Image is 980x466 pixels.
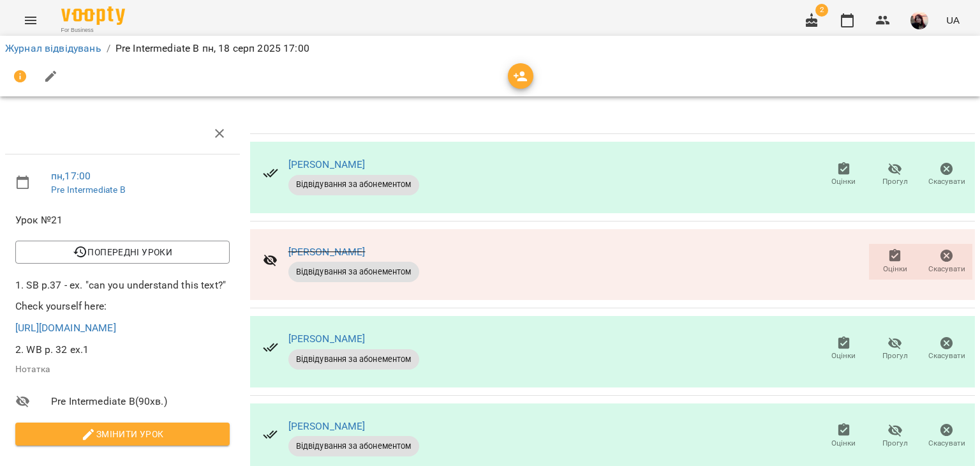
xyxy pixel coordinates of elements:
[288,440,419,452] span: Відвідування за абонементом
[288,266,419,278] span: Відвідування за абонементом
[61,26,125,34] span: For Business
[51,184,126,195] a: Pre Intermediate B
[818,331,870,367] button: Оцінки
[15,363,230,376] p: Нотатка
[15,423,230,446] button: Змінити урок
[831,438,856,449] span: Оцінки
[831,350,856,361] span: Оцінки
[882,350,908,361] span: Прогул
[51,170,91,182] a: пн , 17:00
[883,264,907,274] span: Оцінки
[288,246,366,258] a: [PERSON_NAME]
[26,426,219,442] span: Змінити урок
[815,4,828,17] span: 2
[288,158,366,170] a: [PERSON_NAME]
[288,179,419,190] span: Відвідування за абонементом
[15,278,230,293] p: 1. SB p.37 - ex. "can you understand this text?"
[910,11,928,29] img: 593dfa334cc66595748fde4e2f19f068.jpg
[831,176,856,187] span: Оцінки
[928,176,965,187] span: Скасувати
[921,419,972,455] button: Скасувати
[15,299,230,314] p: Check yourself here:
[288,420,366,432] a: [PERSON_NAME]
[941,8,965,32] button: UA
[869,244,921,280] button: Оцінки
[870,331,921,367] button: Прогул
[928,350,965,361] span: Скасувати
[288,333,366,345] a: [PERSON_NAME]
[15,241,230,264] button: Попередні уроки
[5,41,975,56] nav: breadcrumb
[15,322,116,334] a: [URL][DOMAIN_NAME]
[870,157,921,193] button: Прогул
[15,342,230,357] p: 2. WB p. 32 ex.1
[15,5,46,36] button: Menu
[818,157,870,193] button: Оцінки
[946,13,960,27] span: UA
[870,419,921,455] button: Прогул
[26,244,219,260] span: Попередні уроки
[107,41,110,56] li: /
[928,438,965,449] span: Скасувати
[115,41,309,56] p: Pre Intermediate B пн, 18 серп 2025 17:00
[288,354,419,365] span: Відвідування за абонементом
[51,394,230,409] span: Pre Intermediate B ( 90 хв. )
[921,244,972,280] button: Скасувати
[5,42,101,54] a: Журнал відвідувань
[928,264,965,274] span: Скасувати
[882,176,908,187] span: Прогул
[15,213,230,228] span: Урок №21
[818,419,870,455] button: Оцінки
[882,438,908,449] span: Прогул
[921,157,972,193] button: Скасувати
[61,6,125,25] img: Voopty Logo
[921,331,972,367] button: Скасувати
